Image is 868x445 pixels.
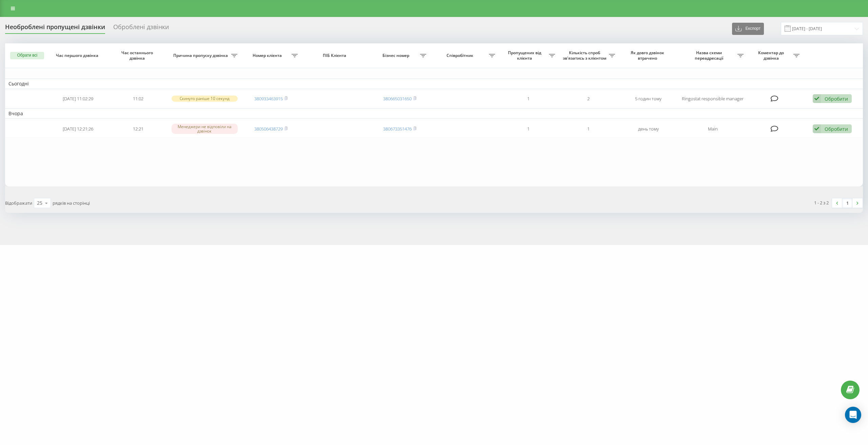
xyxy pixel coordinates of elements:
span: ПІБ Клієнта [308,53,363,58]
span: Номер клієнта [244,53,292,58]
td: 1 [498,90,558,107]
div: 1 - 2 з 2 [814,199,829,206]
div: Обробити [825,96,848,102]
td: Сьогодні [5,79,863,89]
span: Співробітник [433,53,489,58]
span: рядків на сторінці [53,200,90,206]
td: день тому [618,120,678,138]
td: 1 [558,120,618,138]
td: 12:21 [108,120,168,138]
td: Main [678,120,747,138]
div: Менеджери не відповіли на дзвінок [172,124,238,134]
button: Експорт [732,23,764,35]
a: 380506438729 [254,126,283,132]
a: 380933463915 [254,96,283,102]
td: 5 годин тому [618,90,678,107]
span: Час останнього дзвінка [114,50,162,61]
a: 1 [842,198,852,208]
td: 2 [558,90,618,107]
button: Обрати всі [10,52,44,59]
span: Причина пропуску дзвінка [172,53,231,58]
a: 380673351476 [383,126,412,132]
a: 380665031650 [383,96,412,102]
span: Як довго дзвінок втрачено [625,50,672,61]
div: Скинуто раніше 10 секунд [172,96,238,101]
td: [DATE] 12:21:26 [48,120,108,138]
span: Пропущених від клієнта [502,50,549,61]
div: 25 [37,200,42,206]
span: Відображати [5,200,32,206]
div: Оброблені дзвінки [113,23,169,34]
div: Обробити [825,126,848,132]
span: Кількість спроб зв'язатись з клієнтом [562,50,609,61]
span: Назва схеми переадресації [682,50,737,61]
span: Бізнес номер [373,53,420,58]
td: 1 [498,120,558,138]
div: Open Intercom Messenger [845,407,861,423]
td: Вчора [5,108,863,119]
span: Час першого дзвінка [54,53,102,58]
td: [DATE] 11:02:29 [48,90,108,107]
div: Необроблені пропущені дзвінки [5,23,105,34]
span: Коментар до дзвінка [750,50,793,61]
td: Ringostat responsible manager [678,90,747,107]
td: 11:02 [108,90,168,107]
